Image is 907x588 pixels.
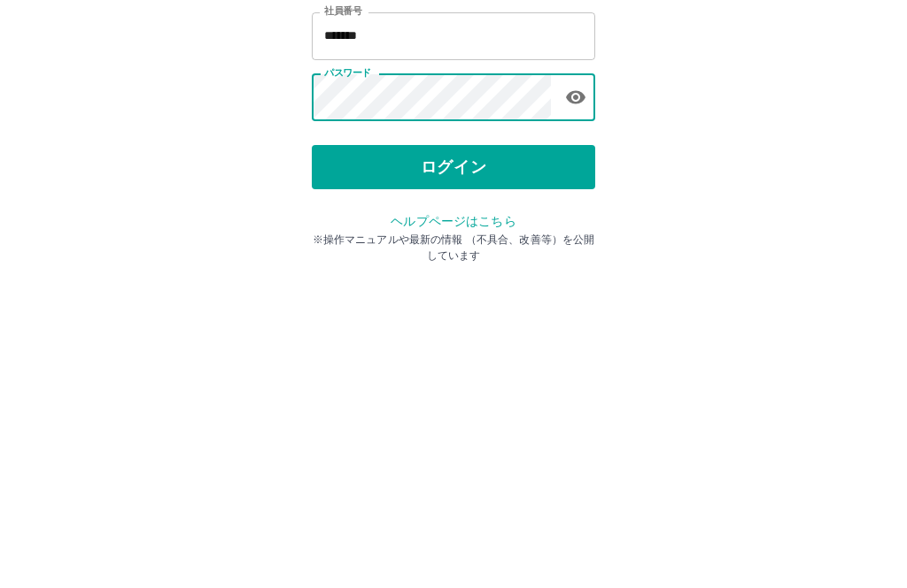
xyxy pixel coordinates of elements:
[312,306,595,350] button: ログイン
[391,375,516,389] a: ヘルプページはこちら
[324,227,371,241] label: パスワード
[396,111,512,145] h2: ログイン
[324,165,361,179] label: 社員番号
[312,393,595,424] p: ※操作マニュアルや最新の情報 （不具合、改善等）を公開しています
